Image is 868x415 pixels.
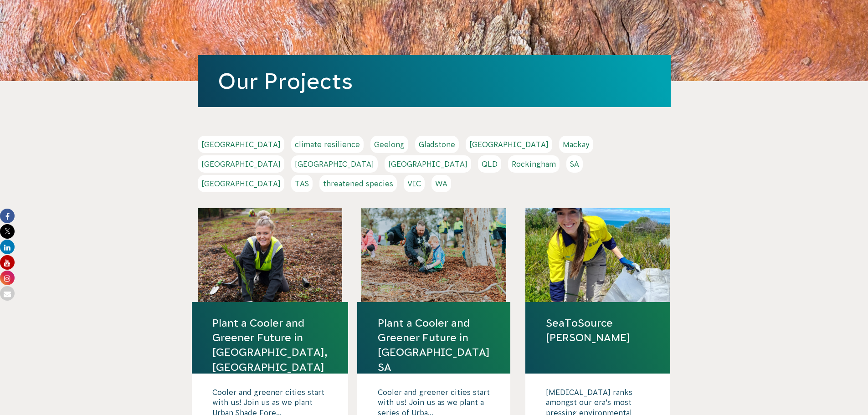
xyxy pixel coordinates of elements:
a: climate resilience [291,136,364,153]
a: Rockingham [508,155,560,173]
a: SA [566,155,583,173]
a: VIC [404,175,425,192]
a: [GEOGRAPHIC_DATA] [198,155,284,173]
a: [GEOGRAPHIC_DATA] [291,155,378,173]
a: Plant a Cooler and Greener Future in [GEOGRAPHIC_DATA], [GEOGRAPHIC_DATA] [212,316,328,374]
a: Gladstone [415,136,459,153]
a: Plant a Cooler and Greener Future in [GEOGRAPHIC_DATA] SA [378,316,490,374]
a: WA [431,175,451,192]
a: Mackay [559,136,593,153]
a: [GEOGRAPHIC_DATA] [466,136,552,153]
a: [GEOGRAPHIC_DATA] [198,175,284,192]
a: Our Projects [218,69,353,93]
a: threatened species [319,175,397,192]
a: QLD [478,155,501,173]
a: [GEOGRAPHIC_DATA] [198,136,284,153]
a: [GEOGRAPHIC_DATA] [385,155,471,173]
a: TAS [291,175,313,192]
a: Geelong [370,136,408,153]
a: SeaToSource [PERSON_NAME] [546,316,650,345]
